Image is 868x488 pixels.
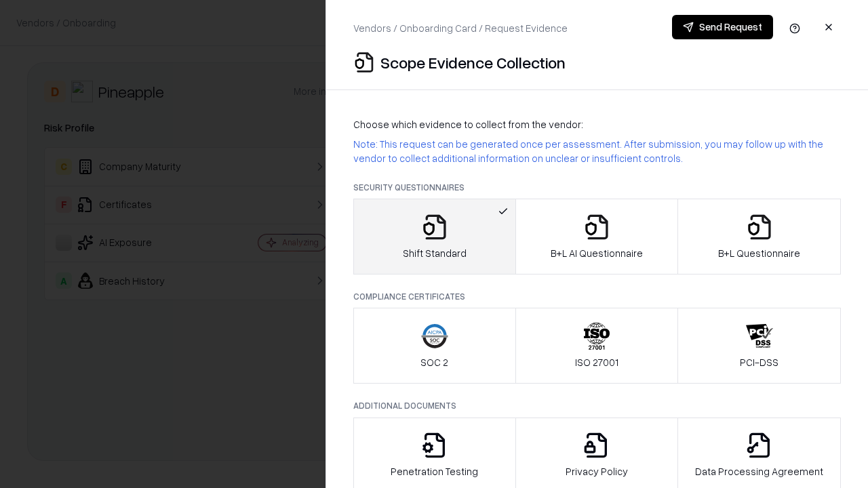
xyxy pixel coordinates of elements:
button: SOC 2 [353,308,516,384]
p: ISO 27001 [575,355,618,369]
p: Choose which evidence to collect from the vendor: [353,117,841,131]
p: Penetration Testing [391,464,478,479]
p: B+L Questionnaire [718,246,800,260]
p: Privacy Policy [566,464,628,479]
button: Shift Standard [353,199,516,274]
p: Security Questionnaires [353,182,841,193]
button: Send Request [672,15,773,39]
p: Additional Documents [353,400,841,411]
p: Scope Evidence Collection [380,52,566,73]
p: Note: This request can be generated once per assessment. After submission, you may follow up with... [353,137,841,165]
p: PCI-DSS [740,355,778,369]
p: Data Processing Agreement [695,464,823,479]
p: B+L AI Questionnaire [551,246,643,260]
button: PCI-DSS [677,308,841,384]
button: ISO 27001 [515,308,679,384]
p: Compliance Certificates [353,291,841,302]
p: Shift Standard [403,246,467,260]
p: Vendors / Onboarding Card / Request Evidence [353,21,568,35]
button: B+L Questionnaire [677,199,841,274]
p: SOC 2 [420,355,448,369]
button: B+L AI Questionnaire [515,199,679,274]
